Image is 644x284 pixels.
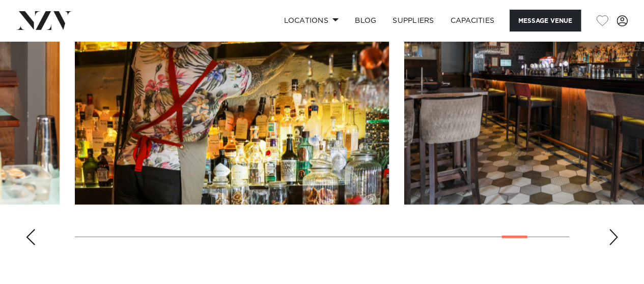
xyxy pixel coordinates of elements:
[347,10,384,31] a: BLOG
[510,10,581,31] button: Message Venue
[16,11,72,29] img: nzv-logo.png
[275,10,347,31] a: Locations
[442,10,503,31] a: Capacities
[384,10,442,31] a: SUPPLIERS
